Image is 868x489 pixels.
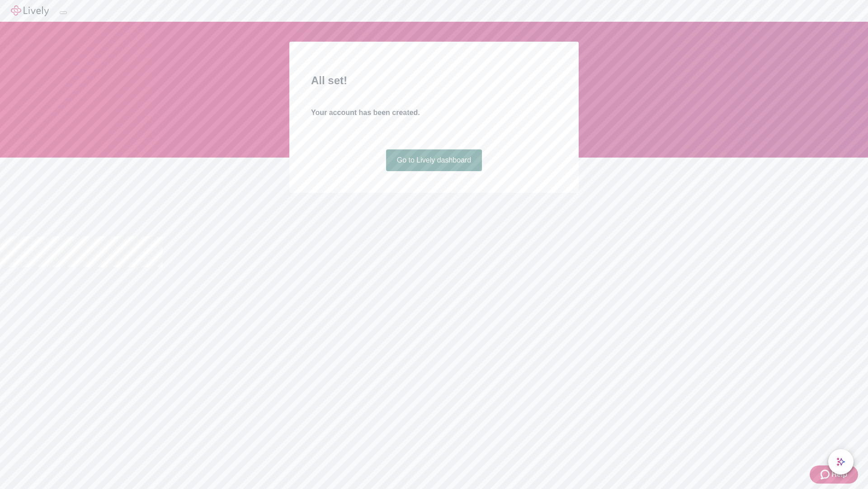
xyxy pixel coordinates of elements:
[828,449,854,475] button: chat
[386,149,482,171] a: Go to Lively dashboard
[60,11,67,14] button: Log out
[311,107,557,118] h4: Your account has been created.
[11,5,49,16] img: Lively
[810,465,858,484] button: Zendesk support iconHelp
[831,469,847,480] span: Help
[821,469,831,480] svg: Zendesk support icon
[311,72,557,89] h2: All set!
[836,457,845,466] svg: Lively AI Assistant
